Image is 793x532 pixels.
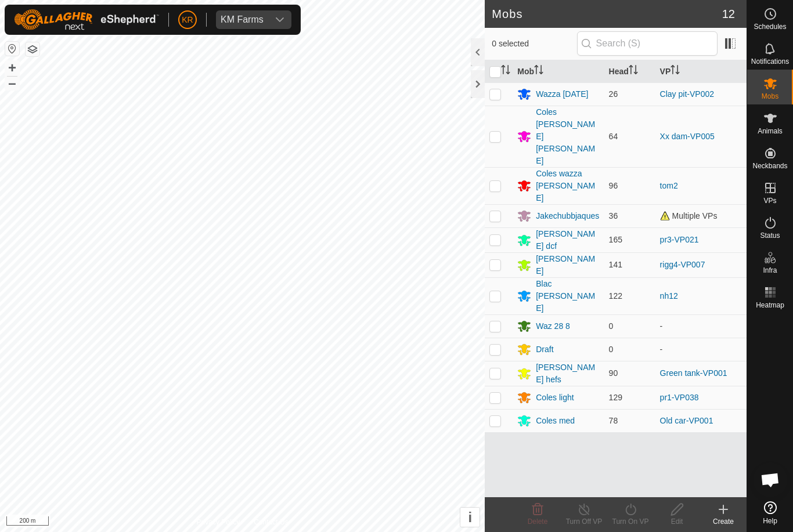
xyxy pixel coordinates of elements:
a: Clay pit-VP002 [660,89,714,99]
p-sorticon: Activate to sort [501,67,510,76]
span: Status [760,232,780,239]
div: dropdown trigger [268,10,291,29]
span: 0 [609,321,614,331]
div: Coles [PERSON_NAME] [PERSON_NAME] [536,106,599,167]
span: 36 [609,211,618,220]
span: Animals [758,128,783,135]
button: i [460,508,480,527]
a: Contact Us [254,517,288,527]
a: pr3-VP021 [660,235,699,244]
div: Edit [654,516,700,527]
div: Coles med [536,415,575,427]
p-sorticon: Activate to sort [629,67,638,76]
p-sorticon: Activate to sort [534,67,543,76]
span: KM Farms [216,10,268,29]
span: KR [182,14,193,26]
span: Notifications [751,58,789,65]
div: Turn On VP [607,516,654,527]
span: 165 [609,235,622,244]
span: 122 [609,291,622,301]
span: 96 [609,181,618,190]
span: 78 [609,416,618,425]
td: - [655,314,747,338]
a: Privacy Policy [197,517,240,527]
a: rigg4-VP007 [660,260,705,269]
div: KM Farms [221,15,264,24]
span: 64 [609,132,618,141]
div: Coles wazza [PERSON_NAME] [536,168,599,204]
span: 0 [609,345,614,354]
span: Heatmap [756,302,784,309]
span: 129 [609,393,622,402]
span: Multiple VPs [660,211,718,220]
h2: Mobs [492,7,722,21]
span: i [468,509,472,525]
div: Jakechubbjaques [536,210,599,222]
input: Search (S) [577,31,718,56]
span: Delete [528,517,548,526]
p-sorticon: Activate to sort [671,67,680,76]
span: 12 [722,5,735,23]
th: Mob [513,60,604,83]
button: + [5,61,19,75]
button: Reset Map [5,42,19,56]
th: VP [655,60,747,83]
div: [PERSON_NAME] dcf [536,228,599,252]
span: Help [763,517,777,524]
td: - [655,338,747,361]
a: Xx dam-VP005 [660,132,715,141]
span: Infra [763,267,777,274]
button: – [5,76,19,90]
span: Schedules [754,23,786,30]
span: VPs [763,197,776,204]
a: pr1-VP038 [660,393,699,402]
span: 0 selected [492,38,576,50]
span: Mobs [762,93,778,100]
a: Open chat [753,462,788,497]
span: 141 [609,260,622,269]
a: Green tank-VP001 [660,368,727,378]
a: nh12 [660,291,678,301]
div: Blac [PERSON_NAME] [536,278,599,314]
div: Draft [536,343,553,356]
div: Waz 28 8 [536,320,570,332]
div: [PERSON_NAME] [536,253,599,277]
span: 26 [609,89,618,99]
a: Old car-VP001 [660,416,713,425]
div: Coles light [536,392,574,404]
div: [PERSON_NAME] hefs [536,361,599,386]
div: Wazza [DATE] [536,88,588,100]
th: Head [604,60,655,83]
a: Help [747,497,793,529]
button: Map Layers [26,42,39,56]
a: tom2 [660,181,678,190]
div: Turn Off VP [561,516,607,527]
span: Neckbands [752,162,787,169]
div: Create [700,516,747,527]
img: Gallagher Logo [14,9,159,30]
span: 90 [609,368,618,378]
